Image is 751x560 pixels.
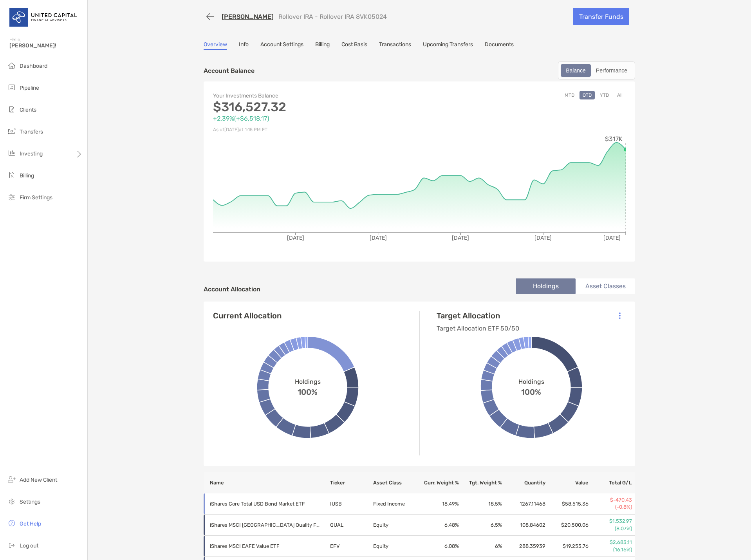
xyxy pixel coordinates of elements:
[7,61,16,70] img: dashboard icon
[278,13,387,20] p: Rollover IRA - Rollover IRA 8VK05024
[7,83,16,92] img: pipeline icon
[589,504,632,511] p: (-0.8%)
[558,61,635,79] div: segmented control
[7,192,16,202] img: firm-settings icon
[589,497,632,504] p: $-470.43
[330,536,373,557] td: EFV
[20,85,39,91] span: Pipeline
[416,536,459,557] td: 6.08 %
[330,493,373,515] td: IUSB
[210,541,320,551] p: iShares MSCI EAFE Value ETF
[437,323,519,333] p: Target Allocation ETF 50/50
[20,107,36,113] span: Clients
[20,63,47,69] span: Dashboard
[20,194,52,201] span: Firm Settings
[315,41,330,50] a: Billing
[20,172,34,179] span: Billing
[573,8,629,25] a: Transfer Funds
[373,472,416,493] th: Asset Class
[534,235,552,241] tspan: [DATE]
[260,41,303,50] a: Account Settings
[516,278,576,294] li: Holdings
[546,536,589,557] td: $19,253.76
[589,525,632,532] p: (8.07%)
[7,148,16,158] img: investing icon
[20,128,43,135] span: Transfers
[605,135,623,143] tspan: $317K
[7,497,16,506] img: settings icon
[502,536,545,557] td: 288.35939
[373,536,416,557] td: Equity
[20,520,41,527] span: Get Help
[485,41,514,50] a: Documents
[222,13,274,20] a: [PERSON_NAME]
[295,378,321,385] span: Holdings
[459,493,502,515] td: 18.5 %
[437,311,519,320] h4: Target Allocation
[330,515,373,536] td: QUAL
[341,41,367,50] a: Cost Basis
[561,91,578,99] button: MTD
[7,126,16,136] img: transfers icon
[204,472,330,493] th: Name
[213,125,419,135] p: As of [DATE] at 1:15 PM ET
[546,515,589,536] td: $20,500.06
[521,385,541,397] span: 100%
[7,170,16,180] img: billing icon
[330,472,373,493] th: Ticker
[379,41,411,50] a: Transactions
[597,91,612,99] button: YTD
[210,499,320,509] p: iShares Core Total USD Bond Market ETF
[213,102,419,112] p: $316,527.32
[239,41,249,50] a: Info
[204,41,227,50] a: Overview
[546,493,589,515] td: $58,515.36
[20,542,38,549] span: Log out
[416,493,459,515] td: 18.49 %
[452,235,469,241] tspan: [DATE]
[7,475,16,484] img: add_new_client icon
[502,493,545,515] td: 1267.11468
[423,41,473,50] a: Upcoming Transfers
[213,114,419,123] p: +2.39% ( +$6,518.17 )
[603,235,621,241] tspan: [DATE]
[373,493,416,515] td: Fixed Income
[576,278,635,294] li: Asset Classes
[20,150,43,157] span: Investing
[9,42,83,49] span: [PERSON_NAME]!
[7,105,16,114] img: clients icon
[589,472,635,493] th: Total G/L
[20,499,40,505] span: Settings
[592,65,632,76] div: Performance
[518,378,544,385] span: Holdings
[589,546,632,553] p: (16.16%)
[210,520,320,530] p: iShares MSCI USA Quality Factor ETF
[7,518,16,528] img: get-help icon
[459,536,502,557] td: 6 %
[9,3,78,31] img: United Capital Logo
[416,472,459,493] th: Curr. Weight %
[459,515,502,536] td: 6.5 %
[416,515,459,536] td: 6.48 %
[370,235,387,241] tspan: [DATE]
[204,285,260,293] h4: Account Allocation
[502,472,545,493] th: Quantity
[619,312,621,319] img: Icon List Menu
[579,91,595,99] button: QTD
[614,91,626,99] button: All
[502,515,545,536] td: 108.84602
[546,472,589,493] th: Value
[589,539,632,546] p: $2,683.11
[373,515,416,536] td: Equity
[561,65,590,76] div: Balance
[213,91,419,101] p: Your Investments Balance
[287,235,304,241] tspan: [DATE]
[589,518,632,525] p: $1,532.97
[459,472,502,493] th: Tgt. Weight %
[213,311,282,320] h4: Current Allocation
[20,477,57,483] span: Add New Client
[204,66,255,76] p: Account Balance
[7,540,16,550] img: logout icon
[298,385,318,397] span: 100%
